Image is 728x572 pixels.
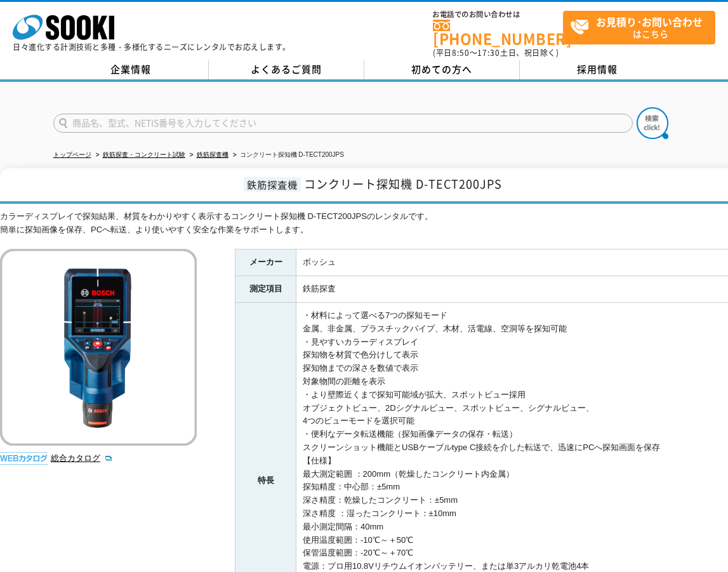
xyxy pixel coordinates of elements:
p: 日々進化する計測技術と多種・多様化するニーズにレンタルでお応えします。 [13,43,291,51]
span: コンクリート探知機 D-TECT200JPS [304,175,502,192]
a: お見積り･お問い合わせはこちら [563,11,715,44]
a: 鉄筋探査・コンクリート試験 [103,151,185,158]
span: 8:50 [452,47,470,58]
span: 初めての方へ [411,62,472,76]
span: はこちら [570,11,715,43]
li: コンクリート探知機 D-TECT200JPS [230,149,344,162]
a: 鉄筋探査機 [197,151,228,158]
img: btn_search.png [637,107,668,139]
a: 総合カタログ [51,453,113,463]
th: 測定項目 [235,276,296,303]
strong: お見積り･お問い合わせ [596,14,703,29]
span: 17:30 [477,47,500,58]
a: トップページ [53,151,91,158]
a: よくあるご質問 [209,60,364,79]
a: 企業情報 [53,60,209,79]
span: (平日 ～ 土日、祝日除く) [433,47,559,58]
a: 採用情報 [520,60,675,79]
a: [PHONE_NUMBER] [433,20,563,46]
span: お電話でのお問い合わせは [433,11,563,18]
th: メーカー [235,249,296,276]
span: 鉄筋探査機 [244,177,301,192]
input: 商品名、型式、NETIS番号を入力してください [53,114,633,133]
a: 初めての方へ [364,60,520,79]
